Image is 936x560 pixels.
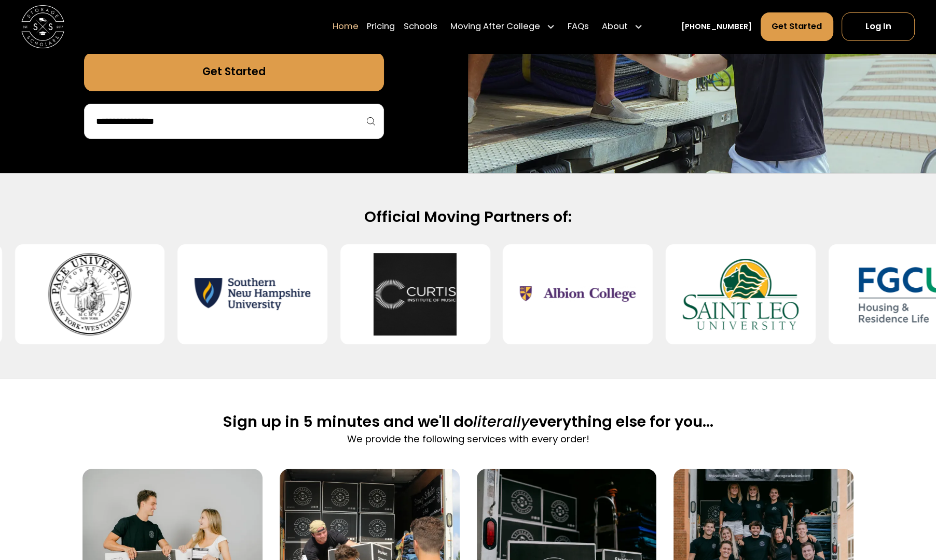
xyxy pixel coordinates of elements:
img: Pace University - Pleasantville [32,253,147,335]
img: Albion College [520,253,636,335]
div: Moving After College [450,20,540,33]
h2: Official Moving Partners of: [126,207,810,227]
img: Storage Scholars main logo [21,5,64,48]
a: Log In [842,12,914,41]
img: Curtis Institute of Music [357,253,473,335]
a: Get Started [761,12,833,41]
p: We provide the following services with every order! [223,432,713,446]
a: FAQs [568,12,589,42]
a: Get Started [84,52,384,91]
img: Southern New Hampshire University [195,253,310,335]
a: Pricing [367,12,395,42]
a: Schools [404,12,437,42]
span: literally [473,411,530,432]
div: About [598,12,647,42]
a: [PHONE_NUMBER] [681,21,752,33]
img: Saint Leo University [683,253,799,335]
a: Home [333,12,359,42]
div: About [602,20,628,33]
h2: Sign up in 5 minutes and we'll do everything else for you... [223,412,713,432]
div: Moving After College [446,12,559,42]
